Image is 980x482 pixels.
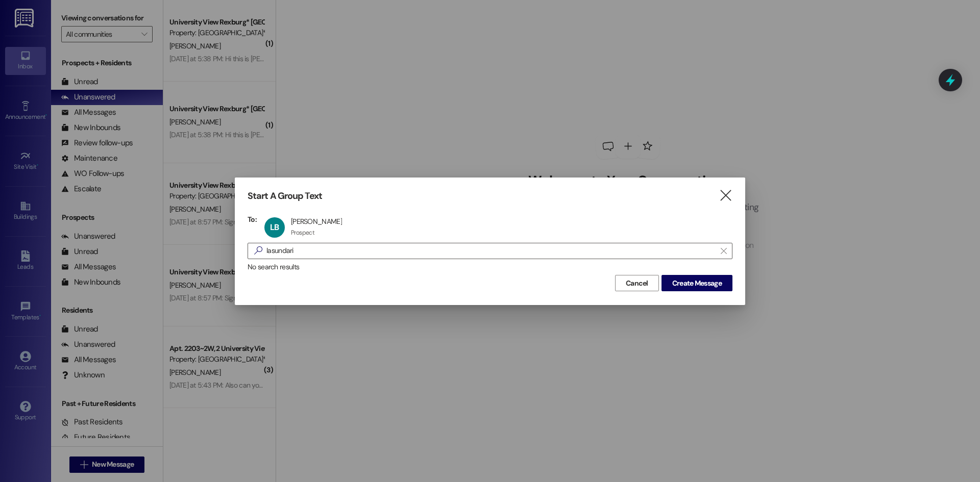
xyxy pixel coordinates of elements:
span: LB [270,222,279,233]
i:  [250,245,266,256]
h3: To: [248,215,257,224]
button: Cancel [615,275,659,291]
i:  [721,247,726,255]
span: Cancel [626,278,648,289]
button: Clear text [716,243,732,259]
div: No search results [248,262,732,272]
div: Prospect [291,229,314,237]
i:  [719,190,732,201]
h3: Start A Group Text [248,190,322,202]
input: Search for any contact or apartment [266,244,716,258]
button: Create Message [661,275,732,291]
span: Create Message [672,278,722,289]
div: [PERSON_NAME] [291,217,342,226]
